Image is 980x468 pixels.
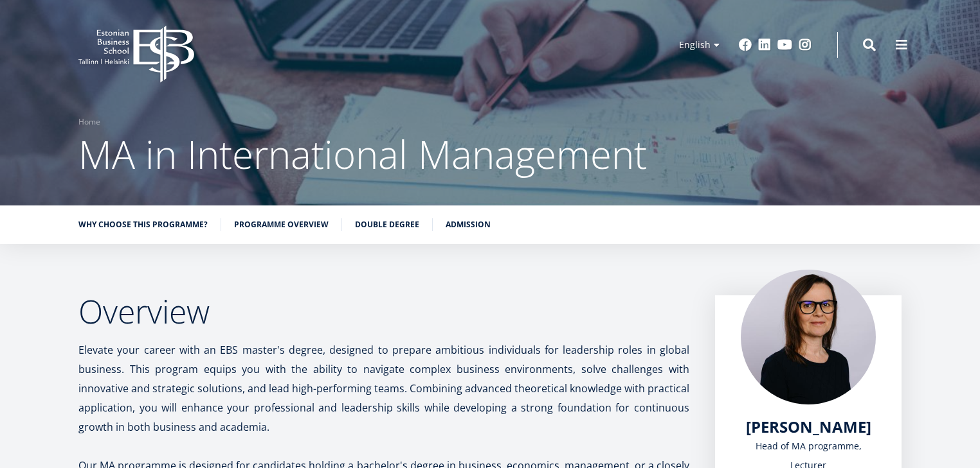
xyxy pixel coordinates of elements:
a: Linkedin [758,39,771,51]
span: MA in International Management [78,128,647,180]
span: [PERSON_NAME] [746,416,871,437]
a: Instagram [799,39,812,51]
a: Admission [446,218,491,231]
span: Elevate your career with an EBS master's degree, designed to prepare ambitious individuals for le... [78,343,689,434]
a: Why choose this programme? [78,218,208,231]
a: Facebook [739,39,752,51]
span: Last Name [305,1,347,12]
h2: Overview [78,295,689,327]
input: MA in International Management [3,179,12,187]
img: Piret Masso [741,270,876,404]
a: Youtube [777,39,792,51]
a: Programme overview [234,218,329,231]
a: Double Degree [355,218,419,231]
a: Home [78,116,100,128]
a: [PERSON_NAME] [746,417,871,437]
span: MA in International Management [15,178,142,190]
